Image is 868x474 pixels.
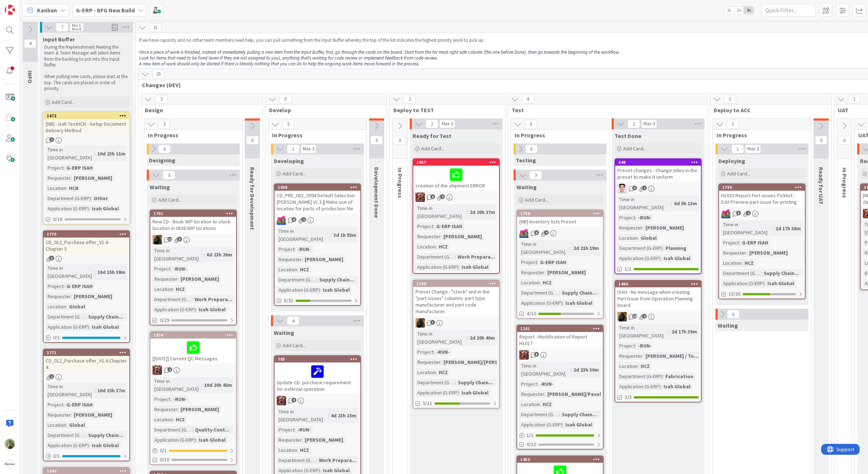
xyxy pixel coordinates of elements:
[72,27,81,31] div: Max 8
[295,245,296,253] span: :
[714,106,822,114] span: Deploy to ACC
[277,396,286,405] img: JK
[517,217,603,226] div: [NB] Inventory lists Preset
[415,232,441,240] div: Requester
[153,285,173,293] div: Location
[766,279,796,287] div: Isah Global
[44,44,129,68] p: During the Replenishment Meeting the team & Team Manager will select items from the backlog to pu...
[149,157,175,164] span: Designing
[815,136,827,145] span: 0
[44,333,129,342] div: 0/1
[64,164,65,172] span: :
[278,185,360,190] div: 1098
[413,280,499,287] div: 1100
[153,265,170,273] div: Project
[277,215,286,225] img: JK
[153,275,178,283] div: Requester
[330,231,332,239] span: :
[150,365,236,375] div: JK
[731,145,744,153] span: 1
[394,136,406,145] span: 0
[302,255,303,263] span: :
[618,281,701,287] div: 1406
[743,259,755,267] div: HCZ
[628,119,640,128] span: 2
[277,276,316,284] div: Department (G-ERP)
[721,269,761,277] div: Department (G-ERP)
[393,106,496,114] span: Deploy to TEST
[721,220,772,236] div: Time in [GEOGRAPHIC_DATA]
[517,431,603,440] div: 1/1
[724,95,736,104] span: 1
[287,145,299,153] span: 1
[848,95,860,104] span: 1
[436,243,437,251] span: :
[838,136,851,145] span: 0
[721,209,731,218] img: JK
[426,119,438,128] span: 2
[617,312,627,321] img: ND
[49,137,54,142] span: 1
[167,237,172,242] span: 11
[540,279,541,287] span: :
[764,279,766,287] span: :
[517,325,603,332] div: 1241
[91,194,92,202] span: :
[413,132,451,139] span: Ready for Test
[5,439,15,449] img: TT
[53,215,62,223] span: 0/18
[415,204,467,220] div: Time in [GEOGRAPHIC_DATA]
[413,318,499,328] div: ND
[150,210,236,217] div: 1701
[615,159,701,166] div: 648
[15,1,33,10] span: Support
[571,244,572,252] span: :
[517,325,603,348] div: 1241Report - Modification of Report H1017
[56,23,68,32] span: 7
[517,210,603,217] div: 1750
[332,231,358,239] div: 3d 1h 55m
[615,281,701,310] div: 1406ISAH - No message when creating Part Issue from Operation Planning board
[272,131,357,139] span: In Progress
[617,224,642,232] div: Requester
[467,208,468,216] span: :
[635,214,636,222] span: :
[96,150,127,158] div: 10d 23h 11m
[5,5,15,15] img: Visit kanbanzone.com
[617,184,627,193] img: ll
[623,145,646,152] span: Add Card...
[671,199,672,207] span: :
[740,239,770,247] div: G-ERP ISAH
[47,113,129,118] div: 1672
[617,214,635,222] div: Project
[617,244,662,252] div: Department (G-ERP)
[317,276,356,284] div: Supply Chain...
[440,194,445,199] span: 4
[530,171,542,179] span: 3
[46,264,94,280] div: Time in [GEOGRAPHIC_DATA]
[49,256,54,260] span: 3
[615,184,701,193] div: ll
[538,258,568,266] div: G-ERP ISAH
[413,193,499,202] div: JK
[541,279,553,287] div: HCZ
[417,281,499,286] div: 1100
[275,191,360,213] div: CD_PRE_002_0094 Default Selection [PERSON_NAME] V1.3 || Make use of location for parts of product...
[615,159,701,182] div: 648Preset changes - Change titles in the preset to make it uniform
[818,167,825,204] span: Ready for UAT
[44,113,129,135] div: 1672[NB] - Isah TestHCN - Setup Document Delivery Method
[373,167,380,218] span: Development Done
[158,197,182,203] span: Add Card...
[44,119,129,135] div: [NB] - Isah TestHCN - Setup Document Delivery Method
[44,349,129,356] div: 1771
[662,254,692,262] div: Isah Global
[277,227,330,243] div: Time in [GEOGRAPHIC_DATA]
[150,332,236,339] div: 1874
[719,184,805,191] div: 1730
[37,6,57,15] span: Kanban
[721,249,746,257] div: Requester
[421,145,445,152] span: Add Card...
[139,49,620,55] em: Once a piece of work is finished, instead of immediately pulling a new item from the Input Buffer...
[149,23,162,32] span: 31
[46,164,64,172] div: Project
